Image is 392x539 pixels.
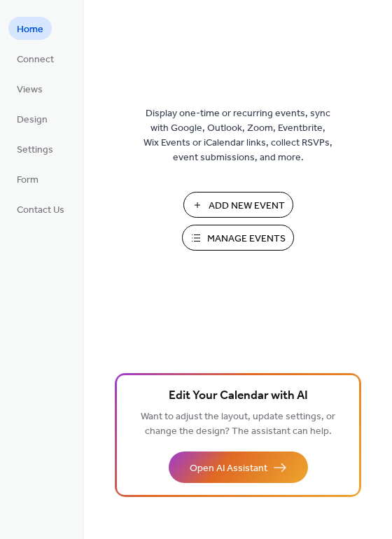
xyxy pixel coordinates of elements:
a: Design [8,107,56,130]
span: Form [17,173,38,188]
span: Contact Us [17,203,64,218]
button: Add New Event [183,192,293,218]
span: Views [17,83,43,97]
span: Display one-time or recurring events, sync with Google, Outlook, Zoom, Eventbrite, Wix Events or ... [143,106,332,165]
a: Home [8,17,52,40]
a: Form [8,167,47,190]
button: Manage Events [182,225,294,251]
span: Want to adjust the layout, update settings, or change the design? The assistant can help. [141,407,335,441]
span: Connect [17,52,54,67]
button: Open AI Assistant [169,451,308,483]
span: Edit Your Calendar with AI [169,386,308,406]
span: Open AI Assistant [190,461,267,476]
span: Home [17,22,43,37]
a: Views [8,77,51,100]
a: Contact Us [8,197,73,220]
span: Add New Event [209,199,285,213]
a: Settings [8,137,62,160]
a: Connect [8,47,62,70]
span: Settings [17,143,53,157]
span: Design [17,113,48,127]
span: Manage Events [207,232,286,246]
